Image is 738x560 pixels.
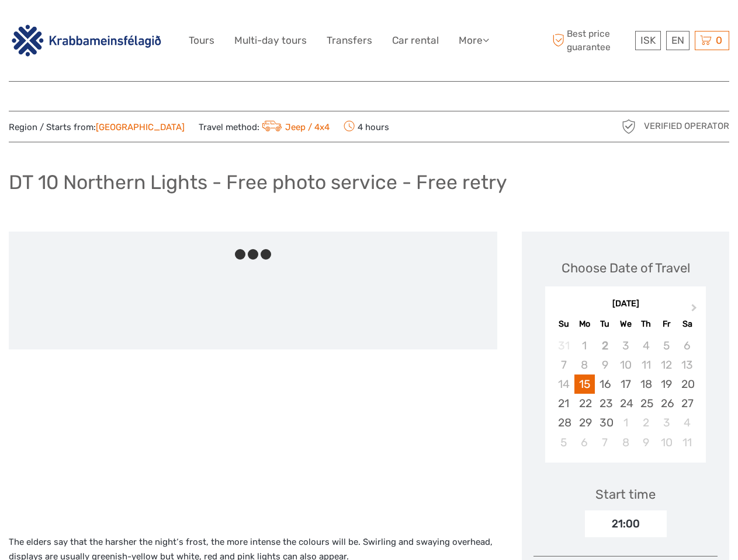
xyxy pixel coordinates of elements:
[677,413,697,432] div: Choose Saturday, October 4th, 2025
[574,336,595,355] div: Not available Monday, September 1st, 2025
[636,355,656,374] div: Not available Thursday, September 11th, 2025
[656,394,677,413] div: Choose Friday, September 26th, 2025
[553,316,574,332] div: Su
[656,355,677,374] div: Not available Friday, September 12th, 2025
[636,374,656,394] div: Choose Thursday, September 18th, 2025
[392,32,439,49] a: Car rental
[259,122,330,132] a: Jeep / 4x4
[553,336,574,355] div: Not available Sunday, August 31st, 2025
[656,336,677,355] div: Not available Friday, September 5th, 2025
[615,316,636,332] div: We
[574,413,595,432] div: Choose Monday, September 29th, 2025
[585,510,667,537] div: 21:00
[234,32,307,49] a: Multi-day tours
[595,355,615,374] div: Not available Tuesday, September 9th, 2025
[553,433,574,452] div: Choose Sunday, October 5th, 2025
[344,118,389,135] span: 4 hours
[574,374,595,394] div: Choose Monday, September 15th, 2025
[574,394,595,413] div: Choose Monday, September 22nd, 2025
[553,355,574,374] div: Not available Sunday, September 7th, 2025
[636,336,656,355] div: Not available Thursday, September 4th, 2025
[553,413,574,432] div: Choose Sunday, September 28th, 2025
[595,413,615,432] div: Choose Tuesday, September 30th, 2025
[656,433,677,452] div: Choose Friday, October 10th, 2025
[677,316,697,332] div: Sa
[9,170,507,194] h1: DT 10 Northern Lights - Free photo service - Free retry
[189,32,214,49] a: Tours
[595,394,615,413] div: Choose Tuesday, September 23rd, 2025
[677,394,697,413] div: Choose Saturday, September 27th, 2025
[595,336,615,355] div: Not available Tuesday, September 2nd, 2025
[549,336,702,452] div: month 2025-09
[686,301,705,320] button: Next Month
[677,433,697,452] div: Choose Saturday, October 11th, 2025
[574,316,595,332] div: Mo
[636,433,656,452] div: Choose Thursday, October 9th, 2025
[96,122,185,132] a: [GEOGRAPHIC_DATA]
[636,316,656,332] div: Th
[615,433,636,452] div: Choose Wednesday, October 8th, 2025
[574,433,595,452] div: Choose Monday, October 6th, 2025
[636,394,656,413] div: Choose Thursday, September 25th, 2025
[677,336,697,355] div: Not available Saturday, September 6th, 2025
[677,374,697,394] div: Choose Saturday, September 20th, 2025
[714,34,724,46] span: 0
[595,433,615,452] div: Choose Tuesday, October 7th, 2025
[595,374,615,394] div: Choose Tuesday, September 16th, 2025
[553,394,574,413] div: Choose Sunday, September 21st, 2025
[615,336,636,355] div: Not available Wednesday, September 3rd, 2025
[656,374,677,394] div: Choose Friday, September 19th, 2025
[553,374,574,394] div: Not available Sunday, September 14th, 2025
[9,121,185,134] span: Region / Starts from:
[574,355,595,374] div: Not available Monday, September 8th, 2025
[677,355,697,374] div: Not available Saturday, September 13th, 2025
[545,298,706,310] div: [DATE]
[327,32,372,49] a: Transfers
[640,34,656,46] span: ISK
[644,120,729,132] span: Verified Operator
[615,413,636,432] div: Choose Wednesday, October 1st, 2025
[615,394,636,413] div: Choose Wednesday, September 24th, 2025
[9,23,164,58] img: 3142-b3e26b51-08fe-4449-b938-50ec2168a4a0_logo_big.png
[199,118,330,135] span: Travel method:
[666,31,690,50] div: EN
[636,413,656,432] div: Choose Thursday, October 2nd, 2025
[656,413,677,432] div: Choose Friday, October 3rd, 2025
[615,355,636,374] div: Not available Wednesday, September 10th, 2025
[549,27,632,53] span: Best price guarantee
[656,316,677,332] div: Fr
[619,117,638,136] img: verified_operator_grey_128.png
[595,485,656,503] div: Start time
[615,374,636,394] div: Choose Wednesday, September 17th, 2025
[459,32,489,49] a: More
[595,316,615,332] div: Tu
[562,259,690,277] div: Choose Date of Travel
